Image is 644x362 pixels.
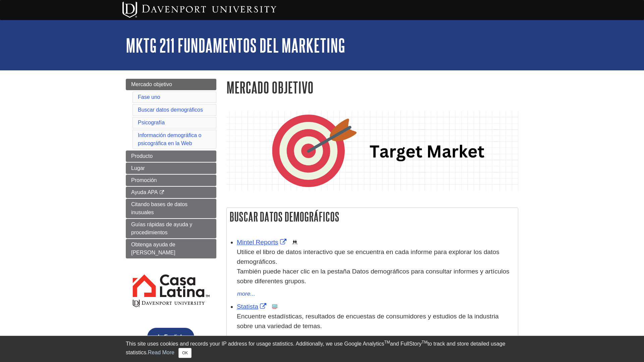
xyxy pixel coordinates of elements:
p: Encuentre estadísticas, resultados de encuestas de consumidores y estudios de la industria sobre ... [237,312,515,331]
a: Guías rápidas de ayuda y procedimientos [126,219,216,238]
img: Davenport University [122,2,276,18]
div: This site uses cookies and records your IP address for usage statistics. Additionally, we use Goo... [126,340,518,358]
sup: TM [422,340,427,345]
a: Información demográfica o psicográfica en la Web [138,132,201,146]
button: In English [147,328,194,346]
span: Obtenga ayuda de [PERSON_NAME] [131,242,175,255]
span: Mercado objetivo [131,81,172,87]
a: Lugar [126,163,216,174]
sup: TM [384,340,390,345]
a: Mercado objetivo [126,79,216,90]
p: Utilice el libro de datos interactivo que se encuentra en cada informe para explorar los datos de... [237,247,515,286]
span: Ayuda APA [131,189,158,195]
a: Promoción [126,175,216,186]
h1: Mercado objetivo [226,79,518,96]
a: Buscar datos demográficos [138,107,203,113]
img: target market [226,111,518,191]
i: This link opens in a new window [159,190,165,195]
a: Fase uno [138,94,160,100]
a: Psicografía [138,120,165,125]
a: Producto [126,150,216,162]
a: Link opens in new window [237,303,268,310]
a: Obtenga ayuda de [PERSON_NAME] [126,239,216,258]
a: Ayuda APA [126,187,216,198]
a: In English [146,334,196,340]
span: Guías rápidas de ayuda y procedimientos [131,222,192,235]
span: Producto [131,153,153,159]
span: Citando bases de datos inusuales [131,201,187,215]
img: Statistics [272,304,277,309]
a: Read More [148,350,174,355]
span: Lugar [131,165,145,171]
img: Demographics [292,240,298,245]
a: Link opens in new window [237,239,288,246]
a: Citando bases de datos inusuales [126,199,216,218]
button: more... [237,289,256,299]
a: MKTG 211 Fundamentos del marketing [126,35,345,56]
h2: Buscar datos demográficos [227,208,518,226]
button: Close [178,348,192,358]
span: Promoción [131,177,157,183]
div: Guide Page Menu [126,79,216,357]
